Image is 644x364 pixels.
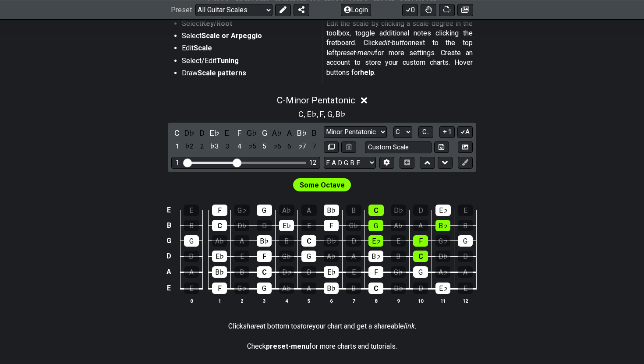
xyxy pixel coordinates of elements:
[164,233,174,248] td: G
[402,4,418,16] button: 0
[164,248,174,264] td: D
[184,141,195,152] div: toggle scale degree
[301,220,316,231] div: E
[296,141,308,152] div: toggle scale degree
[320,296,343,305] th: 6
[182,56,316,68] li: Select/Edit
[458,235,473,247] div: G
[234,127,245,139] div: toggle pitch class
[234,283,249,294] div: G♭
[279,235,294,247] div: B
[391,283,406,294] div: D♭
[324,251,339,262] div: A♭
[458,251,473,262] div: D
[164,280,174,297] td: E
[439,4,455,16] button: Print
[209,127,220,139] div: toggle pitch class
[198,69,246,77] strong: Scale patterns
[180,296,202,305] th: 0
[309,141,320,152] div: toggle scale degree
[257,251,272,262] div: F
[393,126,412,138] select: Tonic/Root
[271,127,283,139] div: toggle pitch class
[324,283,339,294] div: B♭
[234,235,249,247] div: A
[231,296,253,305] th: 2
[296,127,308,139] div: toggle pitch class
[422,128,429,136] span: C..
[276,296,298,305] th: 4
[413,235,428,247] div: F
[279,283,294,294] div: A♭
[279,251,294,262] div: G♭
[413,283,428,294] div: D
[413,205,428,216] div: D
[275,4,291,16] button: Edit Preset
[368,235,383,247] div: E♭
[216,57,239,65] strong: Tuning
[171,157,320,169] div: Visible fret range
[279,266,294,278] div: D♭
[368,283,383,294] div: C
[307,108,317,120] span: E♭
[257,266,272,278] div: C
[309,127,320,139] div: toggle pitch class
[184,235,199,247] div: G
[391,266,406,278] div: G♭
[234,205,250,216] div: G♭
[326,19,473,78] p: Edit the scale by clicking a scale degree in the toolbox, toggle additional notes clicking the fr...
[435,251,450,262] div: D♭
[176,159,179,166] div: 1
[202,19,232,28] strong: Key/Root
[271,141,283,152] div: toggle scale degree
[284,127,295,139] div: toggle pitch class
[391,251,406,262] div: B
[421,4,436,16] button: Toggle Dexterity for all fretkits
[341,141,356,153] button: Delete
[458,220,473,231] div: B
[301,235,316,247] div: C
[435,220,450,231] div: B♭
[458,157,473,169] button: First click edit preset to enable marker editing
[309,159,316,166] div: 12
[257,283,272,294] div: G
[346,283,361,294] div: B
[346,266,361,278] div: E
[164,218,174,233] td: B
[246,127,258,139] div: toggle pitch class
[379,157,394,169] button: Edit Tuning
[196,127,208,139] div: toggle pitch class
[418,126,433,138] button: C..
[346,251,361,262] div: A
[212,235,227,247] div: A♭
[182,68,316,81] li: Draw
[294,106,350,120] section: Scale pitch classes
[171,127,183,139] div: toggle pitch class
[454,296,477,305] th: 12
[212,205,227,216] div: F
[435,283,450,294] div: E♭
[266,342,309,350] strong: preset-menu
[196,141,208,152] div: toggle scale degree
[341,4,371,16] button: Login
[257,235,272,247] div: B♭
[221,141,233,152] div: toggle scale degree
[368,266,383,278] div: F
[304,108,307,120] span: ,
[301,266,316,278] div: D
[184,220,199,231] div: B
[298,296,320,305] th: 5
[317,108,320,120] span: ,
[434,141,449,153] button: Store user defined scale
[438,157,453,169] button: Move down
[391,235,406,247] div: E
[458,283,473,294] div: E
[212,283,227,294] div: F
[209,296,231,305] th: 1
[212,266,227,278] div: B♭
[259,141,270,152] div: toggle scale degree
[324,220,339,231] div: F
[439,126,454,138] button: 1
[346,235,361,247] div: D
[182,43,316,56] li: Edit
